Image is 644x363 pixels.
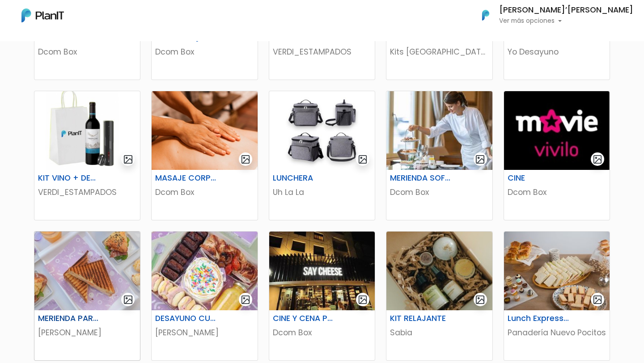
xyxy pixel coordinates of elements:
[593,154,603,165] img: gallery-light
[358,154,368,165] img: gallery-light
[38,327,136,338] p: [PERSON_NAME]
[476,5,496,25] img: PlanIt Logo
[155,46,254,58] p: Dcom Box
[34,91,140,170] img: thumb_WhatsApp_Image_2024-06-27_at_13.35.36__1_.jpeg
[151,91,258,220] a: gallery-light MASAJE CORPORAL Dcom Box
[269,91,375,220] a: gallery-light LUNCHERA Uh La La
[390,46,488,58] p: Kits [GEOGRAPHIC_DATA]
[123,154,133,165] img: gallery-light
[21,8,64,22] img: PlanIt Logo
[241,295,251,305] img: gallery-light
[33,173,106,183] h6: KIT VINO + DESCORCHADOR
[470,4,633,27] button: PlanIt Logo [PERSON_NAME]’[PERSON_NAME] Ver más opciones
[504,232,610,310] img: thumb_WhatsApp_Image_2024-05-07_at_13.48.22.jpeg
[508,327,606,338] p: Panadería Nuevo Pocitos
[152,91,257,170] img: thumb_EEBA820B-9A13-4920-8781-964E5B39F6D7.jpeg
[267,173,340,183] h6: LUNCHERA
[386,231,492,361] a: gallery-light KIT RELAJANTE Sabia
[269,231,375,361] a: gallery-light CINE Y CENA PARA 2 Dcom Box
[33,314,106,323] h6: MERIENDA PARA 2
[502,173,575,183] h6: CINE
[386,91,492,220] a: gallery-light MERIENDA SOFITEL Dcom Box
[390,327,488,338] p: Sabia
[593,295,603,305] img: gallery-light
[34,231,140,361] a: gallery-light MERIENDA PARA 2 [PERSON_NAME]
[502,314,575,323] h6: Lunch Express 5 personas
[123,295,133,305] img: gallery-light
[358,295,368,305] img: gallery-light
[151,231,258,361] a: gallery-light DESAYUNO CUMPLE PARA 1 [PERSON_NAME]
[386,232,492,310] img: thumb_9A159ECA-3452-4DC8-A68F-9EF8AB81CC9F.jpeg
[504,91,610,170] img: thumb_thumb_moviecenter_logo.jpeg
[504,91,610,220] a: gallery-light CINE Dcom Box
[385,314,458,323] h6: KIT RELAJANTE
[155,327,254,338] p: [PERSON_NAME]
[508,46,606,58] p: Yo Desayuno
[385,173,458,183] h6: MERIENDA SOFITEL
[34,91,140,220] a: gallery-light KIT VINO + DESCORCHADOR VERDI_ESTAMPADOS
[499,18,633,24] p: Ver más opciones
[46,8,129,26] div: ¿Necesitás ayuda?
[38,46,136,58] p: Dcom Box
[34,232,140,310] img: thumb_thumb_194E8C92-9FC3-430B-9E41-01D9E9B75AED.jpeg
[499,6,633,14] h6: [PERSON_NAME]’[PERSON_NAME]
[269,232,375,310] img: thumb_WhatsApp_Image_2024-05-31_at_10.12.15.jpeg
[386,91,492,170] img: thumb_WhatsApp_Image_2024-04-18_at_14.35.47.jpeg
[155,186,254,198] p: Dcom Box
[152,232,257,310] img: thumb_WhatsApp_Image_2025-02-28_at_13.43.42__2_.jpeg
[390,186,488,198] p: Dcom Box
[504,231,610,361] a: gallery-light Lunch Express 5 personas Panadería Nuevo Pocitos
[273,186,371,198] p: Uh La La
[269,91,375,170] img: thumb_image__copia___copia___copia___copia___copia___copia___copia___copia___copia_-Photoroom__28...
[475,154,485,165] img: gallery-light
[241,154,251,165] img: gallery-light
[150,173,223,183] h6: MASAJE CORPORAL
[273,46,371,58] p: VERDI_ESTAMPADOS
[508,186,606,198] p: Dcom Box
[475,295,485,305] img: gallery-light
[273,327,371,338] p: Dcom Box
[267,314,340,323] h6: CINE Y CENA PARA 2
[38,186,136,198] p: VERDI_ESTAMPADOS
[150,314,223,323] h6: DESAYUNO CUMPLE PARA 1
